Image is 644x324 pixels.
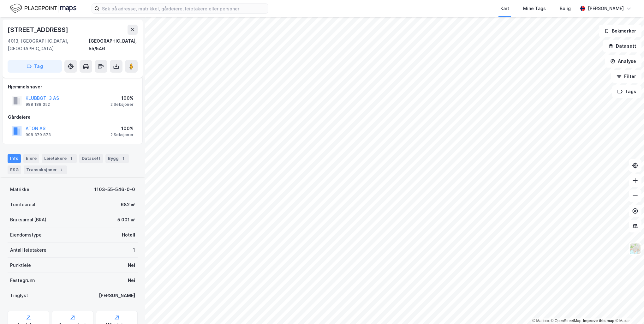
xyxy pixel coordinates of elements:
div: [PERSON_NAME] [99,292,135,299]
div: 2 Seksjoner [110,132,134,137]
input: Søk på adresse, matrikkel, gårdeiere, leietakere eller personer [99,4,268,13]
div: 100% [110,94,134,102]
div: 988 188 352 [26,102,50,107]
div: Bruksareal (BRA) [10,216,46,224]
div: 1103-55-546-0-0 [94,186,135,193]
div: 682 ㎡ [121,201,135,208]
div: 1 [133,246,135,254]
div: Nei [128,261,135,269]
button: Tags [612,85,641,98]
div: [STREET_ADDRESS] [8,25,69,35]
div: Punktleie [10,261,31,269]
div: 1 [120,155,126,162]
div: Kart [500,5,509,12]
img: logo.f888ab2527a4732fd821a326f86c7f29.svg [10,3,76,14]
div: 4013, [GEOGRAPHIC_DATA], [GEOGRAPHIC_DATA] [8,37,89,52]
div: Mine Tags [523,5,546,12]
a: OpenStreetMap [551,319,581,323]
img: Z [629,243,641,255]
button: Filter [611,70,641,83]
a: Mapbox [532,319,550,323]
div: 7 [58,167,64,173]
div: Info [8,154,21,163]
iframe: Chat Widget [612,294,644,324]
div: Tinglyst [10,292,28,299]
div: Eiendomstype [10,231,42,239]
div: Transaksjoner [24,165,67,174]
div: Hjemmelshaver [8,83,137,91]
div: [PERSON_NAME] [588,5,624,12]
div: ESG [8,165,21,174]
div: 2 Seksjoner [110,102,134,107]
button: Analyse [605,55,641,68]
div: Kontrollprogram for chat [612,294,644,324]
div: 100% [110,125,134,132]
div: 5 001 ㎡ [117,216,135,224]
div: Nei [128,277,135,284]
div: Bolig [560,5,571,12]
div: [GEOGRAPHIC_DATA], 55/546 [89,37,138,52]
div: Leietakere [42,154,77,163]
div: Eiere [23,154,39,163]
button: Datasett [603,40,641,52]
div: Gårdeiere [8,113,137,121]
div: 998 379 873 [26,132,51,137]
div: Datasett [79,154,103,163]
a: Improve this map [583,319,614,323]
button: Tag [8,60,62,73]
div: Matrikkel [10,186,31,193]
div: Hotell [122,231,135,239]
div: Bygg [105,154,129,163]
button: Bokmerker [599,25,641,37]
div: Antall leietakere [10,246,46,254]
div: Tomteareal [10,201,35,208]
div: 1 [68,155,74,162]
div: Festegrunn [10,277,35,284]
